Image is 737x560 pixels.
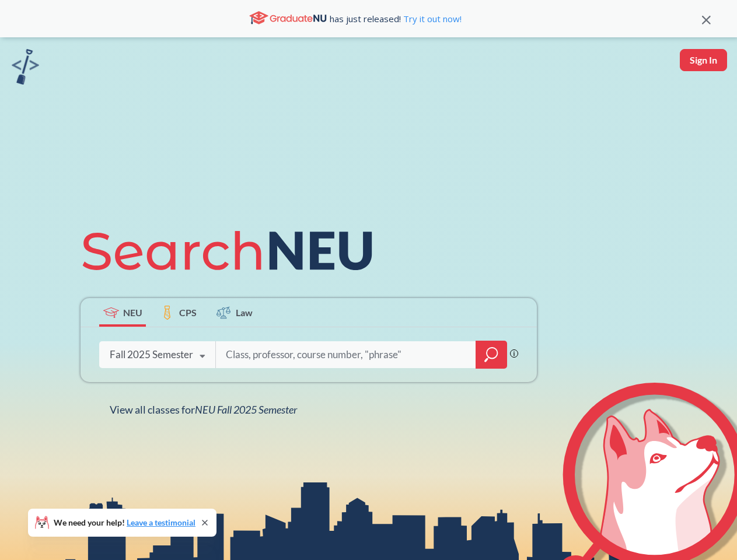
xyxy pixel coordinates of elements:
[54,519,195,527] span: We need your help!
[12,49,39,85] img: sandbox logo
[110,348,193,361] div: Fall 2025 Semester
[127,517,195,527] a: Leave a testimonial
[680,49,727,71] button: Sign In
[330,12,462,25] span: has just released!
[236,306,253,319] span: Law
[401,13,462,24] a: Try it out now!
[484,346,498,363] svg: magnifying glass
[476,341,507,369] div: magnifying glass
[179,306,197,319] span: CPS
[123,306,142,319] span: NEU
[225,342,467,367] input: Class, professor, course number, "phrase"
[195,403,297,416] span: NEU Fall 2025 Semester
[110,403,297,416] span: View all classes for
[12,49,39,88] a: sandbox logo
